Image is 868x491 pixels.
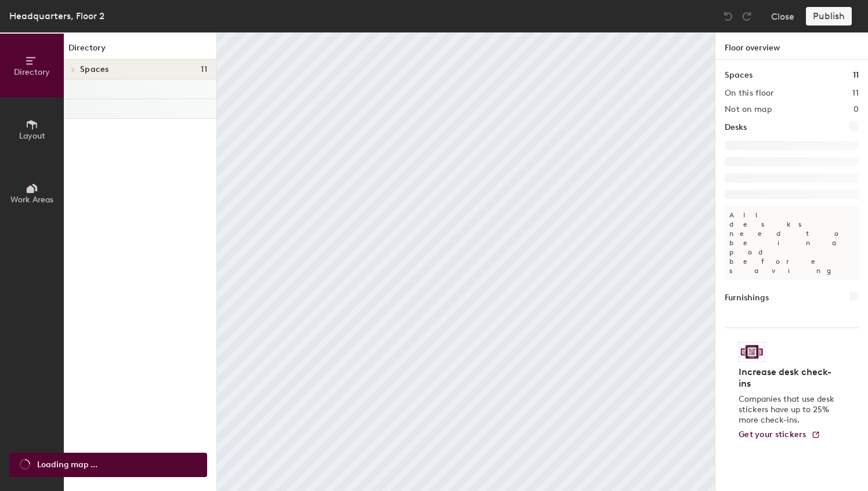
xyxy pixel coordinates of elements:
h2: Not on map [725,105,772,114]
h1: Floor overview [715,32,868,60]
span: Spaces [80,65,109,74]
img: Sticker logo [739,342,765,362]
h1: 11 [853,69,859,82]
p: Companies that use desk stickers have up to 25% more check-ins. [739,394,838,425]
h2: 0 [853,105,859,114]
img: Undo [722,10,734,22]
h1: Directory [64,42,216,60]
button: Close [771,7,794,26]
h1: Furnishings [725,292,769,304]
p: All desks need to be in a pod before saving [725,206,859,280]
div: Headquarters, Floor 2 [9,9,104,23]
img: Redo [741,10,753,22]
h1: Spaces [725,69,753,82]
h2: On this floor [725,89,774,98]
span: Directory [14,67,50,77]
canvas: Map [217,32,715,491]
span: Layout [19,131,45,141]
span: Loading map ... [37,459,97,471]
h4: Increase desk check-ins [739,366,838,390]
span: Get your stickers [739,430,806,439]
h1: Desks [725,121,747,134]
a: Get your stickers [739,430,820,440]
span: Work Areas [10,195,53,205]
span: 11 [201,65,207,74]
h2: 11 [852,89,859,98]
